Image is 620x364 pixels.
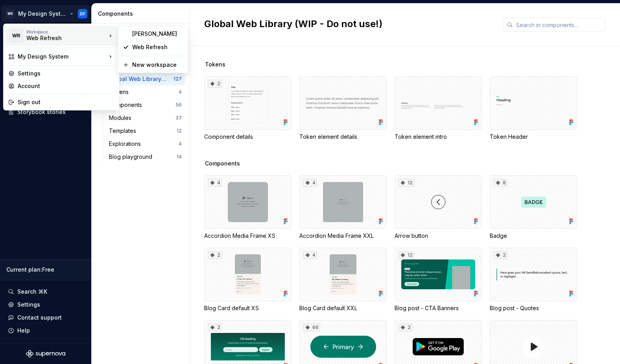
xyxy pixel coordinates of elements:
[132,61,183,69] div: New workspace
[26,34,93,42] div: Web Refresh
[132,30,183,38] div: [PERSON_NAME]
[26,29,107,34] div: Workspace
[18,53,107,61] div: My Design System
[18,70,114,77] div: Settings
[18,98,114,106] div: Sign out
[9,29,23,43] div: WR
[132,43,183,51] div: Web Refresh
[18,82,114,90] div: Account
